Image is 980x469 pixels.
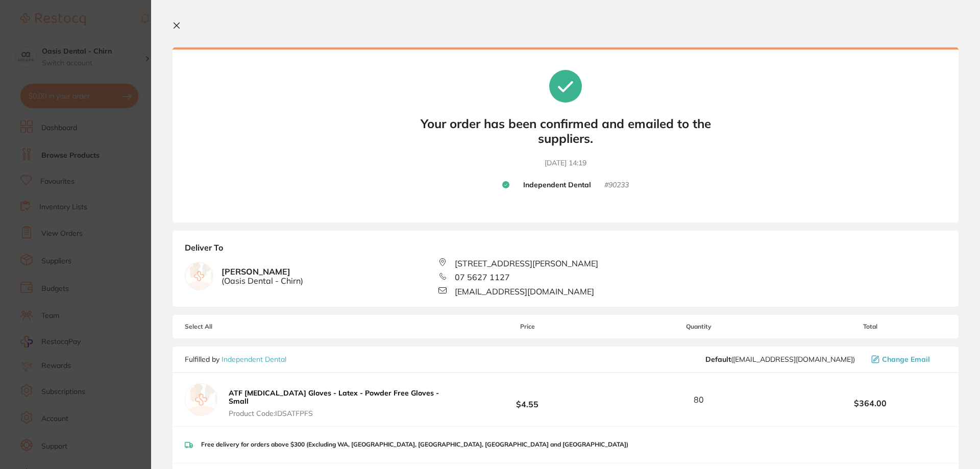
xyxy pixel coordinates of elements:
b: $4.55 [451,390,603,409]
span: Change Email [882,355,930,363]
span: [STREET_ADDRESS][PERSON_NAME] [455,259,598,268]
small: # 90233 [604,181,629,190]
b: Default [705,355,731,364]
button: ATF [MEDICAL_DATA] Gloves - Latex - Powder Free Gloves - Small Product Code:IDSATFPFS [226,388,451,418]
span: Total [794,323,946,330]
p: Free delivery for orders above $300 (Excluding WA, [GEOGRAPHIC_DATA], [GEOGRAPHIC_DATA], [GEOGRAP... [201,441,628,448]
b: $364.00 [794,399,946,408]
b: Your order has been confirmed and emailed to the suppliers. [412,116,719,146]
b: [PERSON_NAME] [222,267,303,286]
img: empty.jpg [185,262,213,290]
b: Independent Dental [523,181,591,190]
b: ATF [MEDICAL_DATA] Gloves - Latex - Powder Free Gloves - Small [229,388,439,406]
img: empty.jpg [185,383,217,416]
span: 80 [694,395,704,404]
button: Change Email [868,355,946,364]
span: ( Oasis Dental - Chirn ) [222,276,303,285]
span: orders@independentdental.com.au [705,355,855,363]
b: Deliver To [185,243,946,258]
p: Fulfilled by [185,355,286,363]
span: Quantity [604,323,794,330]
span: Product Code: IDSATFPFS [229,409,448,417]
span: Price [451,323,603,330]
span: Select All [185,323,287,330]
a: Independent Dental [222,355,286,364]
span: 07 5627 1127 [455,273,510,282]
span: [EMAIL_ADDRESS][DOMAIN_NAME] [455,287,594,296]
